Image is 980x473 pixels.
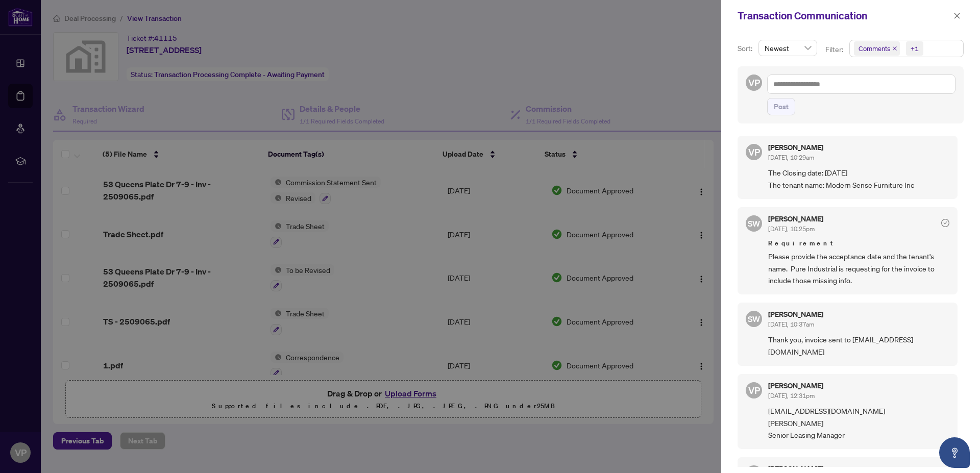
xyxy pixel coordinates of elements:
[768,144,823,151] h5: [PERSON_NAME]
[768,154,814,161] span: [DATE], 10:29am
[768,465,823,472] h5: [PERSON_NAME]
[748,145,760,159] span: VP
[768,405,949,441] span: [EMAIL_ADDRESS][DOMAIN_NAME] [PERSON_NAME] Senior Leasing Manager
[854,41,900,56] span: Comments
[825,44,845,55] p: Filter:
[768,382,823,389] h5: [PERSON_NAME]
[911,43,919,54] div: +1
[768,167,949,191] span: The Closing date: [DATE] The tenant name: Modern Sense Furniture Inc
[768,215,823,222] h5: [PERSON_NAME]
[738,8,950,23] div: Transaction Communication
[768,392,815,400] span: [DATE], 12:31pm
[768,251,949,286] span: Please provide the acceptance date and the tenant's name. Pure Industrial is requesting for the i...
[765,40,811,56] span: Newest
[941,219,949,227] span: check-circle
[768,320,814,328] span: [DATE], 10:37am
[768,334,949,358] span: Thank you, invoice sent to [EMAIL_ADDRESS][DOMAIN_NAME]
[748,76,760,90] span: VP
[768,225,815,233] span: [DATE], 10:25pm
[748,217,761,230] span: SW
[767,98,795,115] button: Post
[892,46,897,51] span: close
[939,437,970,468] button: Open asap
[738,43,754,54] p: Sort:
[748,383,760,397] span: VP
[748,313,761,326] span: SW
[768,311,823,318] h5: [PERSON_NAME]
[953,12,961,19] span: close
[768,238,949,248] span: Requirement
[859,43,890,54] span: Comments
